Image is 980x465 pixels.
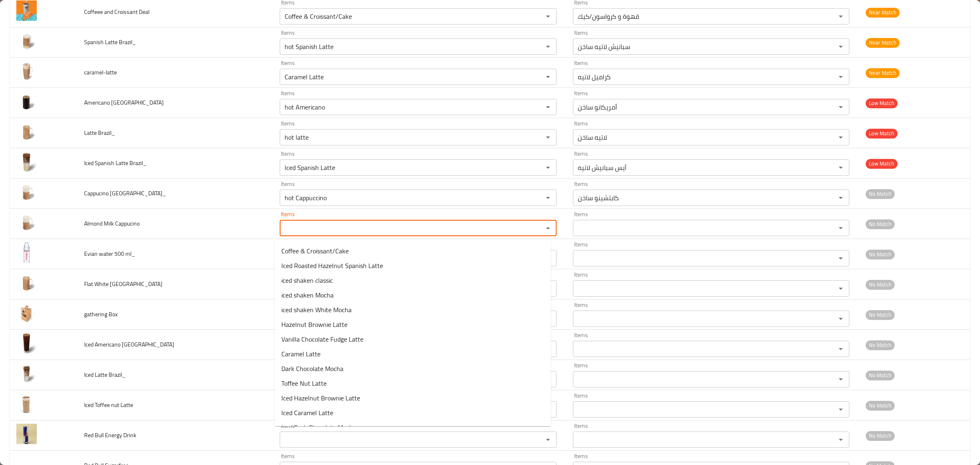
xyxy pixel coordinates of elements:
[866,401,895,410] span: No Match
[281,349,321,359] span: Caramel Latte
[281,261,383,271] span: Iced Roasted Hazelnut Spanish Latte
[281,334,363,344] span: Vanilla Chocolate Fudge Latte
[16,424,37,444] img: Red Bull Energy Drink
[84,430,136,440] span: Red Bull Energy Drink
[835,71,846,83] button: Open
[281,423,356,432] span: Iced Dark Chocolate Mocha
[281,246,349,256] span: Coffee & Croissant/Cake
[84,279,163,289] span: Flat White [GEOGRAPHIC_DATA]
[84,97,164,108] span: Americano [GEOGRAPHIC_DATA]
[84,369,126,380] span: Iced Latte Brazil_
[84,127,115,138] span: Latte Brazil_
[16,393,37,414] img: Iced Toffee nut Latte
[835,192,846,203] button: Open
[542,71,554,83] button: Open
[866,189,895,199] span: No Match
[542,162,554,173] button: Open
[866,159,898,168] span: Low Match
[84,188,166,199] span: Cappucino [GEOGRAPHIC_DATA]_
[542,192,554,203] button: Open
[866,98,898,108] span: Low Match
[542,101,554,113] button: Open
[835,41,846,52] button: Open
[16,273,37,293] img: Flat White Brazil
[835,253,846,264] button: Open
[84,158,147,168] span: Iced Spanish Latte Brazil_
[16,303,37,323] img: gathering Box
[866,68,900,78] span: Near Match
[16,0,37,21] img: Coffeee and Croissant Deal
[835,101,846,113] button: Open
[84,309,118,320] span: gathering Box
[866,371,895,380] span: No Match
[281,408,333,418] span: Iced Caramel Latte
[542,11,554,22] button: Open
[542,222,554,234] button: Close
[281,378,327,388] span: Toffee Nut Latte
[835,404,846,415] button: Open
[866,340,895,350] span: No Match
[16,212,37,232] img: Almond Milk Cappucino
[16,121,37,142] img: Latte Brazil_
[16,152,37,172] img: Iced Spanish Latte Brazil_
[84,248,135,259] span: Evian water 500 ml_
[835,343,846,355] button: Open
[84,67,117,78] span: caramel-latte
[835,283,846,294] button: Open
[866,8,900,17] span: Near Match
[84,400,133,410] span: Iced Toffee nut Latte
[866,431,895,440] span: No Match
[16,91,37,112] img: Americano Brazil
[835,11,846,22] button: Open
[281,364,343,373] span: Dark Chocolate Mocha
[835,373,846,385] button: Open
[84,37,136,47] span: Spanish Latte Brazil_
[866,280,895,289] span: No Match
[16,61,37,81] img: caramel-latte
[281,393,360,403] span: Iced Hazelnut Brownie Latte
[16,31,37,51] img: Spanish Latte Brazil_
[866,129,898,138] span: Low Match
[835,313,846,324] button: Open
[16,363,37,384] img: Iced Latte Brazil_
[84,339,174,350] span: Iced Americano [GEOGRAPHIC_DATA]
[542,41,554,52] button: Open
[866,38,900,47] span: Near Match
[866,219,895,229] span: No Match
[835,162,846,173] button: Open
[16,333,37,353] img: Iced Americano Brazil
[281,275,333,285] span: iced shaken classic
[835,222,846,234] button: Open
[281,305,352,315] span: iced shaken White Mocha
[835,434,846,445] button: Open
[16,242,37,263] img: Evian water 500 ml_
[866,250,895,259] span: No Match
[542,434,554,445] button: Open
[542,132,554,143] button: Open
[281,290,334,300] span: iced shaken Mocha
[16,182,37,202] img: Cappucino Brazil_
[835,132,846,143] button: Open
[866,310,895,320] span: No Match
[84,7,149,17] span: Coffeee and Croissant Deal
[281,320,347,329] span: Hazelnut Brownie Latte
[84,218,140,229] span: Almond Milk Cappucino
